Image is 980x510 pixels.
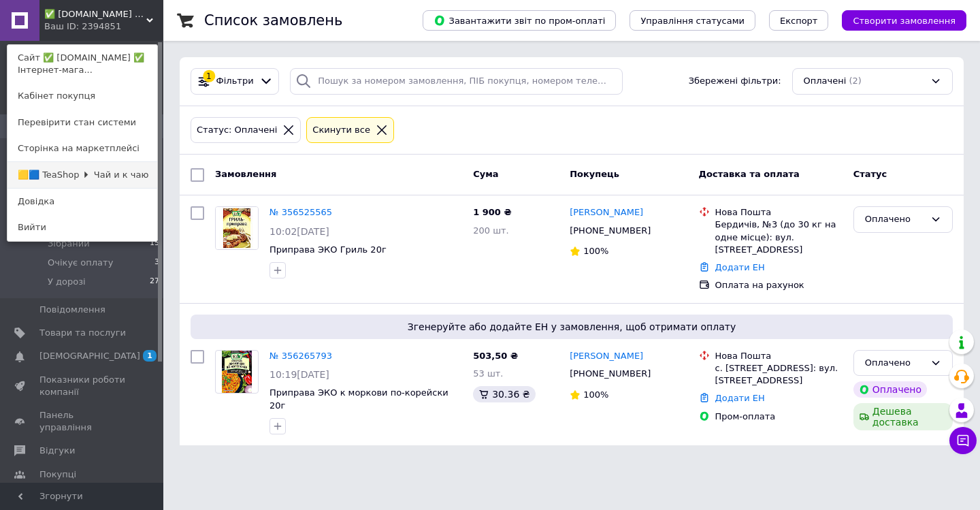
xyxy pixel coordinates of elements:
[853,403,953,430] div: Дешева доставка
[215,206,259,250] a: Фото товару
[44,8,146,20] span: ✅ greenfield.com.ua ✅ Інтернет-магазин чаю
[949,427,977,454] button: Чат з покупцем
[865,212,925,227] div: Оплачено
[853,16,955,26] span: Створити замовлення
[630,10,755,31] button: Управління статусами
[473,368,503,379] span: 53 шт.
[222,351,252,393] img: Фото товару
[715,279,843,291] div: Оплата на рахунок
[853,169,887,179] span: Статус
[203,70,215,82] div: 1
[567,365,653,383] div: [PHONE_NUMBER]
[7,214,157,240] a: Вийти
[715,219,843,256] div: Бердичів, №3 (до 30 кг на одне місце): вул. [STREET_ADDRESS]
[39,374,126,398] span: Показники роботи компанії
[39,304,105,316] span: Повідомлення
[150,238,159,250] span: 15
[269,351,332,361] a: № 356265793
[194,123,280,138] div: Статус: Оплачені
[269,226,329,237] span: 10:02[DATE]
[842,10,966,31] button: Створити замовлення
[715,262,765,272] a: Додати ЕН
[215,169,276,179] span: Замовлення
[570,350,643,363] a: [PERSON_NAME]
[423,10,616,31] button: Завантажити звіт по пром-оплаті
[48,276,86,288] span: У дорозі
[269,207,332,217] a: № 356525565
[715,411,843,423] div: Пром-оплата
[216,75,254,88] span: Фільтри
[269,369,329,380] span: 10:19[DATE]
[290,68,623,95] input: Пошук за номером замовлення, ПІБ покупця, номером телефону, Email, номером накладної
[715,350,843,362] div: Нова Пошта
[39,445,75,457] span: Відгуки
[143,350,157,362] span: 1
[473,225,509,236] span: 200 шт.
[473,207,511,217] span: 1 900 ₴
[434,14,605,27] span: Завантажити звіт по пром-оплаті
[310,123,373,138] div: Cкинути все
[769,10,829,31] button: Експорт
[7,45,157,83] a: Сайт ✅ [DOMAIN_NAME] ✅ Інтернет-мага...
[699,169,800,179] span: Доставка та оплата
[7,162,157,188] a: 🟨🟦 TeaShop 🞂 Чай и к чаю
[583,389,608,400] span: 100%
[39,327,126,339] span: Товари та послуги
[849,76,861,86] span: (2)
[715,362,843,387] div: с. [STREET_ADDRESS]: вул. [STREET_ADDRESS]
[865,356,925,370] div: Оплачено
[7,83,157,109] a: Кабінет покупця
[269,244,387,255] a: Приправа ЭКО Гриль 20г
[715,206,843,219] div: Нова Пошта
[44,20,101,33] div: Ваш ID: 2394851
[7,110,157,136] a: Перевірити стан системи
[689,75,781,88] span: Збережені фільтри:
[583,246,608,256] span: 100%
[48,257,113,269] span: Очікує оплату
[570,169,619,179] span: Покупець
[7,136,157,161] a: Сторінка на маркетплейсі
[567,222,653,240] div: [PHONE_NUMBER]
[39,409,126,434] span: Панель управління
[473,169,498,179] span: Cума
[715,393,765,403] a: Додати ЕН
[269,387,448,411] a: Приправа ЭКО к моркови по-корейски 20г
[39,350,140,362] span: [DEMOGRAPHIC_DATA]
[570,206,643,219] a: [PERSON_NAME]
[196,320,947,334] span: Згенеруйте або додайте ЕН у замовлення, щоб отримати оплату
[204,12,342,29] h1: Список замовлень
[780,16,818,26] span: Експорт
[473,386,535,402] div: 30.36 ₴
[7,189,157,214] a: Довідка
[48,238,90,250] span: Зібраний
[215,350,259,394] a: Фото товару
[154,257,159,269] span: 3
[473,351,518,361] span: 503,50 ₴
[828,15,966,25] a: Створити замовлення
[216,207,258,249] img: Фото товару
[804,75,847,88] span: Оплачені
[853,381,927,398] div: Оплачено
[640,16,745,26] span: Управління статусами
[39,468,76,481] span: Покупці
[150,276,159,288] span: 27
